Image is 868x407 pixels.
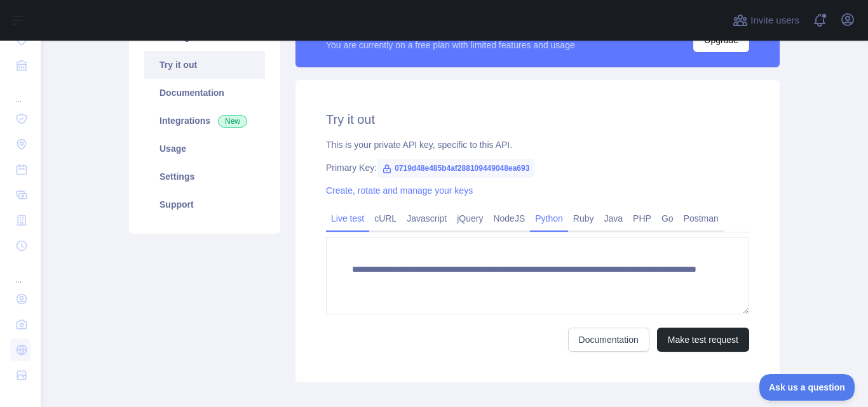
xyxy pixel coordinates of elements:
a: Documentation [568,328,649,352]
a: Documentation [144,79,265,107]
a: Python [530,208,568,229]
button: Make test request [657,328,749,352]
a: PHP [628,208,656,229]
a: Create, rotate and manage your keys [326,185,473,196]
a: Live test [326,208,369,229]
a: Java [599,208,628,229]
a: Go [656,208,679,229]
a: cURL [369,208,402,229]
button: Invite users [730,10,802,30]
a: Ruby [568,208,599,229]
h2: Try it out [326,110,749,128]
a: Usage [144,135,265,163]
a: Postman [679,208,724,229]
span: Invite users [750,13,799,28]
div: ... [10,260,31,285]
a: Javascript [402,208,452,229]
div: You are currently on a free plan with limited features and usage [326,39,575,51]
div: Primary Key: [326,161,749,174]
a: Integrations New [144,107,265,135]
a: Support [144,190,265,218]
a: NodeJS [488,208,530,229]
a: jQuery [452,208,488,229]
span: 0719d48e485b4af288109449048ea693 [377,159,534,178]
div: This is your private API key, specific to this API. [326,138,749,151]
a: Settings [144,163,265,190]
a: Try it out [144,51,265,79]
div: ... [10,79,31,105]
iframe: Toggle Customer Support [759,374,855,401]
span: New [218,115,247,128]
